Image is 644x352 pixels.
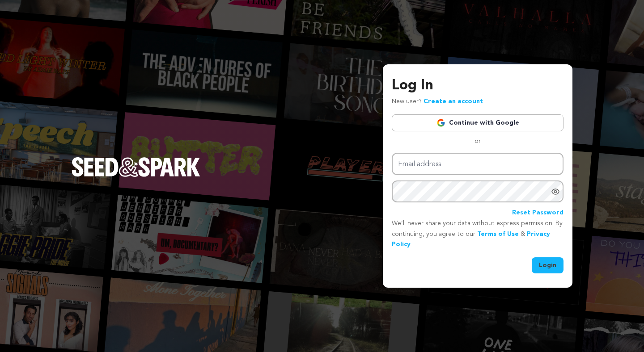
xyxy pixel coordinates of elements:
button: Login [532,257,563,273]
p: New user? [392,96,483,107]
a: Terms of Use [477,231,519,237]
a: Reset Password [512,208,563,218]
img: Google logo [436,118,445,127]
a: Continue with Google [392,114,563,131]
input: Email address [392,153,563,176]
h3: Log In [392,75,563,96]
a: Create an account [424,98,483,105]
a: Show password as plain text. Warning: this will display your password on the screen. [551,187,560,196]
span: or [469,137,486,146]
a: Seed&Spark Homepage [72,157,200,195]
img: Seed&Spark Logo [72,157,200,177]
p: We’ll never share your data without express permission. By continuing, you agree to our & . [392,218,563,250]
